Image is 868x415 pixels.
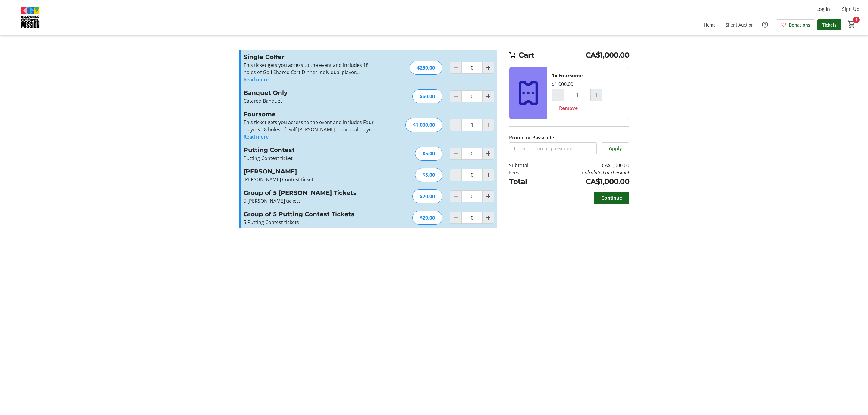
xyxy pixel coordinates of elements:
[410,61,442,75] div: $250.00
[483,169,494,181] button: Increment by one
[244,119,375,133] div: This ticket gets you access to the event and includes Four players 18 holes of Golf [PERSON_NAME]...
[816,5,830,13] span: Log In
[483,62,494,73] button: Increment by one
[699,19,721,30] a: Home
[461,148,483,160] input: Putting Contest Quantity
[509,176,544,187] td: Total
[461,212,483,224] input: Group of 5 Putting Contest Tickets Quantity
[704,22,716,28] span: Home
[412,89,442,103] div: $60.00
[594,192,629,204] button: Continue
[483,91,494,102] button: Increment by one
[244,219,375,226] p: 5 Putting Contest tickets
[4,2,57,33] img: Kelowna's Gospel Mission's Logo
[244,76,269,83] button: Read more
[244,154,375,162] p: Putting Contest ticket
[412,211,442,225] div: $20.00
[552,102,585,114] button: Remove
[544,169,629,176] td: Calculated at checkout
[544,176,629,187] td: CA$1,000.00
[776,19,815,30] a: Donations
[586,50,630,61] span: CA$1,000.00
[244,210,375,219] h3: Group of 5 Putting Contest Tickets
[509,169,544,176] td: Fees
[552,80,573,88] div: $1,000.00
[564,89,591,101] input: Foursome Quantity
[244,197,375,204] p: 5 [PERSON_NAME] tickets
[244,61,375,76] div: This ticket gets you access to the event and includes 18 holes of Golf Shared Cart Dinner Individ...
[244,167,375,176] h3: [PERSON_NAME]
[244,110,375,119] h3: Foursome
[837,4,864,14] button: Sign Up
[244,176,375,183] p: [PERSON_NAME] Contest ticket
[244,188,375,197] h3: Group of 5 [PERSON_NAME] Tickets
[244,97,375,105] div: Catered Banquet
[405,118,442,132] div: $1,000.00
[509,162,544,169] td: Subtotal
[509,134,554,141] label: Promo or Passcode
[602,142,629,154] button: Apply
[559,105,578,112] span: Remove
[244,88,375,97] h3: Banquet Only
[789,22,810,28] span: Donations
[450,119,461,131] button: Decrement by one
[846,19,857,30] button: Cart
[812,4,835,14] button: Log In
[544,162,629,169] td: CA$1,000.00
[483,212,494,223] button: Increment by one
[461,90,483,102] input: Banquet Only Quantity
[552,89,564,101] button: Decrement by one
[483,148,494,159] button: Increment by one
[483,191,494,202] button: Increment by one
[244,145,375,154] h3: Putting Contest
[461,119,483,131] input: Foursome Quantity
[415,168,442,182] div: $5.00
[244,133,269,140] button: Read more
[842,5,860,13] span: Sign Up
[244,52,375,61] h3: Single Golfer
[509,142,597,154] input: Enter promo or passcode
[721,19,759,30] a: Silent Auction
[609,145,622,152] span: Apply
[726,22,754,28] span: Silent Auction
[822,22,837,28] span: Tickets
[601,194,622,201] span: Continue
[412,189,442,203] div: $20.00
[759,19,771,31] button: Help
[817,19,841,30] a: Tickets
[461,190,483,202] input: Group of 5 Mulligan Tickets Quantity
[415,147,442,161] div: $5.00
[461,62,483,74] input: Single Golfer Quantity
[509,50,629,62] h2: Cart
[461,169,483,181] input: Mulligan Quantity
[552,72,583,79] div: 1x Foursome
